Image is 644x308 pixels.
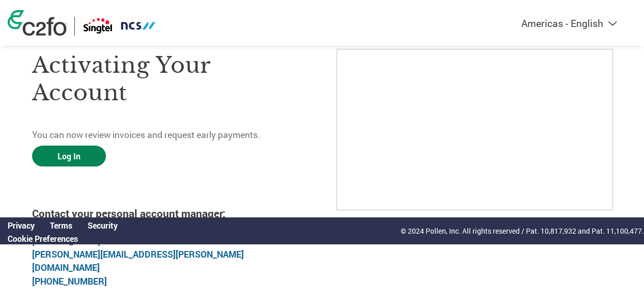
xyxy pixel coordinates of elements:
a: Cookie Preferences, opens a dedicated popup modal window [8,233,78,244]
h3: Thank you for activating your account [32,24,307,106]
p: You can now review invoices and request early payments. [32,128,307,142]
a: [PHONE_NUMBER] [32,275,107,287]
iframe: C2FO Introduction Video [337,49,613,210]
a: Log In [32,146,106,166]
a: [PERSON_NAME][EMAIL_ADDRESS][PERSON_NAME][DOMAIN_NAME] [32,248,244,273]
b: [PERSON_NAME] [32,235,100,247]
p: © 2024 Pollen, Inc. All rights reserved / Pat. 10,817,932 and Pat. 11,100,477. [401,226,644,236]
a: Privacy [8,220,35,231]
img: Singtel [82,17,156,36]
a: Terms [50,220,72,231]
a: Security [88,220,118,231]
h4: Contact your personal account manager: [32,206,307,220]
img: c2fo logo [8,10,67,36]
